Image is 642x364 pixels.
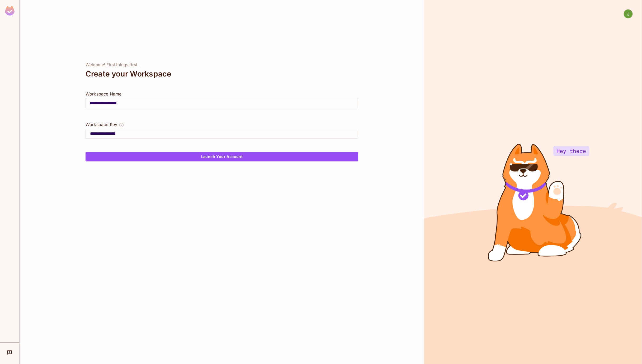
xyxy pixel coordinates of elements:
[86,62,358,68] div: Welcome! First things first...
[119,121,124,129] button: The Workspace Key is unique, and serves as the identifier of your workspace.
[86,91,358,97] div: Workspace Name
[4,347,16,358] div: Help & Updates
[86,121,117,128] div: Workspace Key
[624,9,632,18] img: Jason Stoudt
[86,68,358,80] div: Create your Workspace
[5,6,15,16] img: SReyMgAAAABJRU5ErkJggg==
[86,152,358,161] button: Launch Your Account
